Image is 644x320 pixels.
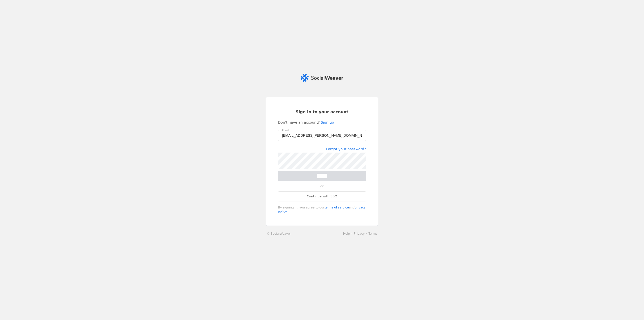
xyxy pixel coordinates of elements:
[296,109,348,115] span: Sign in to your account
[282,132,362,138] input: Email
[278,191,366,201] a: Continue with SSO
[278,206,366,213] a: privacy policy
[365,231,369,236] li: ·
[321,120,334,125] a: Sign up
[343,232,350,235] a: Help
[354,232,365,235] a: Privacy
[278,205,366,214] div: By signing in, you agree to our and .
[325,206,349,209] a: terms of service
[282,128,289,132] mat-label: Email
[326,147,366,151] a: Forgot your password?
[267,231,291,236] a: © SocialWeaver
[318,181,326,191] span: or
[350,231,354,236] li: ·
[278,120,320,125] span: Don't have an account?
[369,232,377,235] a: Terms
